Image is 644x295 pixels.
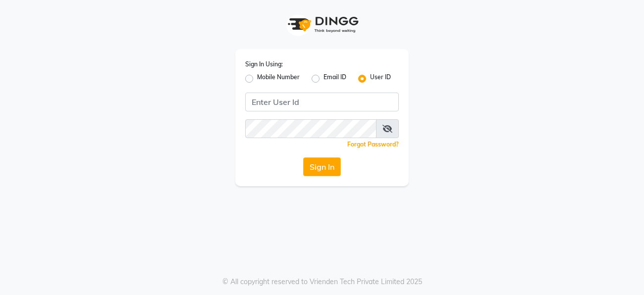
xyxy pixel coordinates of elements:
[257,73,300,85] label: Mobile Number
[370,73,391,85] label: User ID
[303,157,341,176] button: Sign In
[245,60,283,69] label: Sign In Using:
[323,73,346,85] label: Email ID
[245,93,399,111] input: Username
[245,119,376,138] input: Username
[347,141,399,148] a: Forgot Password?
[282,10,362,39] img: logo1.svg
